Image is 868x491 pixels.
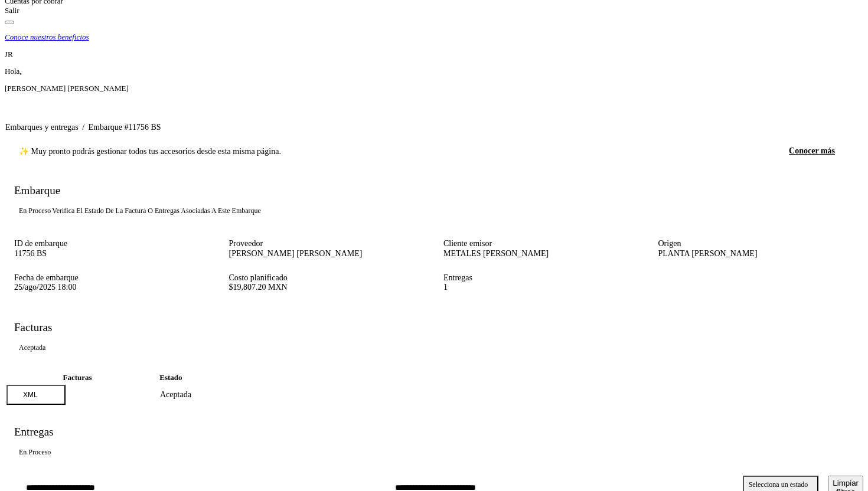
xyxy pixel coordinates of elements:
[443,273,472,282] label: Entregas
[52,207,261,215] p: Verifica el estado de la factura o entregas asociadas a este embarque
[19,207,51,215] p: En proceso
[63,373,92,382] span: Facturas
[14,321,52,334] h4: Facturas
[160,390,191,400] span: Aceptada
[443,239,492,248] label: Cliente emisor
[5,6,863,15] div: Salir
[229,283,425,293] p: $19,807.20 MXN
[443,283,639,293] p: 1
[779,142,844,161] a: Conocer más
[19,146,281,156] span: ✨ Muy pronto podrás gestionar todos tus accesorios desde esta misma página.
[14,239,67,248] label: ID de embarque
[658,249,854,259] p: PLANTA [PERSON_NAME]
[229,249,425,259] p: [PERSON_NAME] [PERSON_NAME]
[5,32,89,42] p: Conoce nuestros beneficios
[658,239,681,248] label: Origen
[443,249,639,259] p: METALES [PERSON_NAME]
[5,123,863,132] nav: breadcrumb
[5,32,863,42] a: Conoce nuestros beneficios
[5,84,863,93] p: JOSE REFUGIO MARQUEZ CAMACHO
[14,283,210,293] p: 25/ago/2025 18:00
[6,385,66,405] button: XML
[19,343,45,352] p: Aceptada
[89,123,161,132] span: Embarque #11756 BS
[229,273,288,282] label: Costo planificado
[14,273,79,282] label: Fecha de embarque
[14,184,266,197] h4: Embarque
[14,425,56,438] h4: Entregas
[5,6,19,15] a: Salir
[5,123,79,132] a: Embarques y entregas
[23,391,38,399] p: XML
[159,373,182,382] span: Estado
[5,67,863,76] p: Hola,
[14,249,210,259] p: 11756 BS
[19,448,51,457] p: En proceso
[229,239,263,248] label: Proveedor
[5,50,13,58] span: JR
